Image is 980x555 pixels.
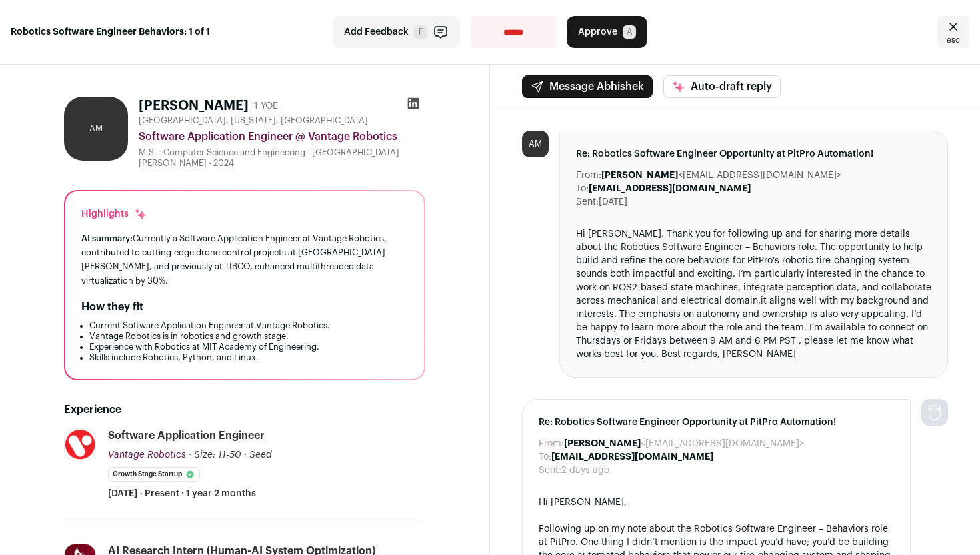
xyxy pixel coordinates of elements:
[249,450,272,460] span: Seed
[589,184,751,193] b: [EMAIL_ADDRESS][DOMAIN_NAME]
[576,147,931,161] span: Re: Robotics Software Engineer Opportunity at PitPro Automation!
[108,428,265,443] div: Software Application Engineer
[663,75,781,98] button: Auto-draft reply
[189,450,241,460] span: · Size: 11-50
[81,299,143,315] h2: How they fit
[254,99,278,113] div: 1 YOE
[139,115,368,126] span: [GEOGRAPHIC_DATA], [US_STATE], [GEOGRAPHIC_DATA]
[108,487,256,500] span: [DATE] - Present · 1 year 2 months
[921,399,948,426] img: nopic.png
[89,342,408,352] li: Experience with Robotics at MIT Academy of Engineering.
[564,439,641,448] b: [PERSON_NAME]
[601,171,678,180] b: [PERSON_NAME]
[522,75,653,98] button: Message Abhishek
[561,464,609,477] dd: 2 days ago
[81,234,133,243] span: AI summary:
[601,169,841,182] dd: <[EMAIL_ADDRESS][DOMAIN_NAME]>
[139,129,425,145] div: Software Application Engineer @ Vantage Robotics
[539,496,894,509] div: Hi [PERSON_NAME],
[64,97,128,161] div: AM
[108,450,186,460] span: Vantage Robotics
[65,429,95,460] img: cdf97c1e6d68a98405b864540c33e9ddfb97749c3eec58e2022b849847633ffc.jpg
[576,182,589,195] dt: To:
[11,25,210,39] strong: Robotics Software Engineer Behaviors: 1 of 1
[576,195,599,209] dt: Sent:
[333,16,460,48] button: Add Feedback F
[539,437,564,450] dt: From:
[108,467,200,482] li: Growth Stage Startup
[344,25,409,39] span: Add Feedback
[64,402,425,418] h2: Experience
[139,97,249,115] h1: [PERSON_NAME]
[551,452,713,462] b: [EMAIL_ADDRESS][DOMAIN_NAME]
[89,320,408,331] li: Current Software Application Engineer at Vantage Robotics.
[539,416,894,429] span: Re: Robotics Software Engineer Opportunity at PitPro Automation!
[576,227,931,361] div: Hi [PERSON_NAME], Thank you for following up and for sharing more details about the Robotics Soft...
[89,331,408,342] li: Vantage Robotics is in robotics and growth stage.
[244,448,247,462] span: ·
[567,16,647,48] button: Approve A
[522,131,549,157] div: AM
[139,147,425,169] div: M.S. - Computer Science and Engineering - [GEOGRAPHIC_DATA][PERSON_NAME] - 2024
[89,352,408,363] li: Skills include Robotics, Python, and Linux.
[414,25,427,39] span: F
[81,207,147,221] div: Highlights
[578,25,617,39] span: Approve
[599,195,627,209] dd: [DATE]
[937,16,969,48] a: Close
[623,25,636,39] span: A
[81,231,408,288] div: Currently a Software Application Engineer at Vantage Robotics, contributed to cutting-edge drone ...
[576,169,601,182] dt: From:
[947,35,960,45] span: esc
[539,450,551,464] dt: To:
[539,464,561,477] dt: Sent:
[564,437,804,450] dd: <[EMAIL_ADDRESS][DOMAIN_NAME]>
